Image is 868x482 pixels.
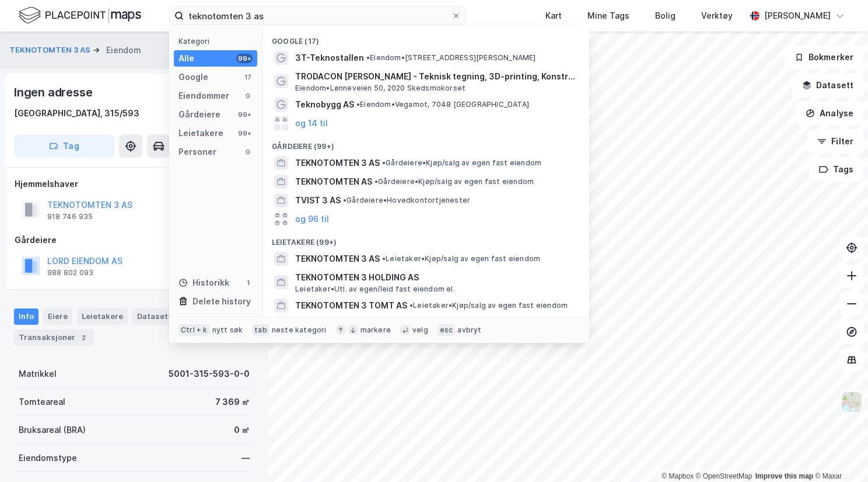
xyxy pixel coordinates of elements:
div: esc [437,324,456,336]
span: Eiendom • Lønneveien 50, 2020 Skedsmokorset [295,84,466,93]
span: TEKNOTOMTEN 3 AS [295,156,380,170]
div: Verktøy [701,9,733,23]
span: TEKNOTOMTEN 3 HOLDING AS [295,271,575,285]
span: TEKNOTOMTEN 3 AS [295,252,380,266]
div: 988 802 093 [47,268,93,278]
div: Gårdeiere (99+) [262,133,589,154]
div: Kategori [178,37,257,46]
div: Leietakere [178,126,223,140]
div: 0 ㎡ [234,423,250,437]
div: 99+ [236,110,253,119]
span: • [343,196,346,204]
div: Leietakere (99+) [262,228,589,249]
div: Gårdeiere [15,233,254,247]
div: 5001-315-593-0-0 [169,367,250,381]
span: Leietaker • Utl. av egen/leid fast eiendom el. [295,285,455,294]
span: TEKNOTOMTEN 3 TOMT AS [295,299,407,313]
div: tab [252,324,269,336]
div: — [242,451,250,465]
div: Bolig [655,9,675,23]
div: avbryt [457,325,481,335]
div: 1 [243,278,253,287]
div: 0 [243,147,253,157]
div: Hjemmelshaver [15,177,254,191]
span: • [366,53,370,62]
div: velg [412,325,428,335]
button: Bokmerker [785,46,863,69]
div: Tomteareal [19,395,65,409]
a: OpenStreetMap [696,472,752,480]
div: Leietakere [77,308,128,325]
span: Teknobygg AS [295,98,354,112]
div: 918 746 935 [47,212,93,221]
img: Z [841,391,863,413]
span: • [374,177,378,186]
iframe: Chat Widget [810,426,868,482]
button: og 14 til [295,116,328,130]
span: • [382,254,386,263]
span: Eiendom • [STREET_ADDRESS][PERSON_NAME] [366,53,536,63]
div: 7 369 ㎡ [215,395,250,409]
div: Historikk [178,276,229,290]
div: Mine Tags [587,9,629,23]
button: Tag [14,134,114,158]
div: Eiendom [106,43,141,57]
button: Datasett [792,74,863,97]
div: Transaksjoner [14,330,94,346]
div: 99+ [236,129,253,138]
span: • [356,100,360,109]
span: TRODACON [PERSON_NAME] - Teknisk tegning, 3D-printing, Konstruksjon og modellering på [GEOGRAPHIC... [295,70,575,84]
span: • [409,301,413,310]
span: Gårdeiere • Hovedkontortjenester [343,196,470,205]
div: Eiendomstype [19,451,77,465]
div: nytt søk [212,325,243,335]
button: Analyse [796,102,863,125]
a: Mapbox [661,472,694,480]
span: 3T-Teknostallen [295,51,364,65]
div: 2 [78,332,89,344]
a: Improve this map [755,472,813,480]
span: Gårdeiere • Kjøp/salg av egen fast eiendom [382,158,541,168]
div: 99+ [236,54,253,63]
span: Gårdeiere • Kjøp/salg av egen fast eiendom [374,177,534,186]
div: 17 [243,72,253,82]
input: Søk på adresse, matrikkel, gårdeiere, leietakere eller personer [184,7,452,25]
div: Matrikkel [19,367,57,381]
div: Alle [178,51,194,65]
span: Eiendom • Vegamot, 7048 [GEOGRAPHIC_DATA] [356,100,529,109]
button: Tags [809,158,863,181]
span: TEKNOTOMTEN AS [295,175,372,189]
span: TVIST 3 AS [295,193,341,207]
div: Gårdeiere [178,108,220,122]
div: 0 [243,91,253,100]
div: Google (17) [262,27,589,48]
div: Kart [545,9,562,23]
div: markere [360,325,391,335]
div: Ingen adresse [14,83,94,102]
button: og 96 til [295,212,329,226]
div: [GEOGRAPHIC_DATA], 315/593 [14,106,139,120]
span: • [382,158,386,167]
div: Google [178,70,208,84]
div: Bruksareal (BRA) [19,423,86,437]
span: Leietaker • Kjøp/salg av egen fast eiendom [382,254,540,263]
div: Ctrl + k [178,324,210,336]
div: Datasett [132,308,176,325]
button: TEKNOTOMTEN 3 AS [9,44,93,56]
div: Eiendommer [178,89,229,103]
img: logo.f888ab2527a4732fd821a326f86c7f29.svg [19,5,141,26]
div: Personer [178,145,216,159]
div: neste kategori [272,325,327,335]
div: Delete history [192,294,251,308]
div: Info [14,308,38,325]
div: [PERSON_NAME] [764,9,831,23]
button: Filter [807,130,863,153]
div: Eiere [43,308,72,325]
span: Leietaker • Kjøp/salg av egen fast eiendom [409,301,568,310]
